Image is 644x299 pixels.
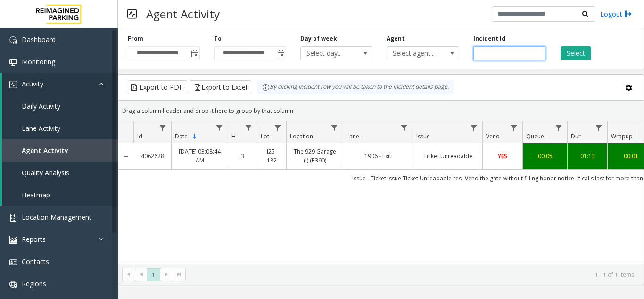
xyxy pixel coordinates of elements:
span: Dur [571,132,581,140]
img: 'icon' [9,236,17,244]
a: Lane Filter Menu [398,121,411,134]
span: Vend [486,132,500,140]
a: Lot Filter Menu [272,121,284,134]
a: Collapse Details [118,153,133,161]
a: Activity [2,73,118,95]
span: Select day... [301,47,358,60]
img: logout [625,9,632,19]
span: Lane Activity [22,124,60,133]
img: 'icon' [9,36,17,44]
span: YES [498,152,507,160]
div: By clicking Incident row you will be taken to the incident details page. [257,80,454,94]
label: To [214,34,222,43]
span: Wrapup [611,132,633,140]
a: Issue Filter Menu [468,121,480,134]
a: 1906 - Exit [349,152,407,161]
button: Select [561,46,591,60]
div: Drag a column header and drop it here to group by that column [118,103,644,119]
a: YES [488,152,517,161]
a: 4062628 [139,152,165,161]
kendo-pager-info: 1 - 1 of 1 items [191,271,634,279]
a: 3 [234,152,251,161]
button: Export to PDF [128,80,187,94]
a: Queue Filter Menu [553,121,565,134]
a: Id Filter Menu [157,121,169,134]
a: Agent Activity [2,139,118,162]
h3: Agent Activity [141,2,224,26]
a: 01:13 [573,152,602,161]
span: Reports [22,235,46,244]
a: [DATE] 03:08:44 AM [177,147,222,165]
label: Incident Id [473,34,505,43]
span: Contacts [22,257,49,266]
a: Ticket Unreadable [419,152,477,161]
a: The 929 Garage (I) (R390) [292,147,337,165]
a: Quality Analysis [2,162,118,184]
span: Dashboard [22,35,56,44]
span: Issue [416,132,430,140]
img: pageIcon [127,2,137,26]
a: 00:05 [528,152,561,161]
img: infoIcon.svg [262,84,270,91]
span: Lane [347,132,359,140]
span: Lot [261,132,269,140]
span: Toggle popup [189,47,199,60]
a: Heatmap [2,184,118,206]
button: Export to Excel [190,80,251,94]
span: Heatmap [22,190,50,199]
span: H [231,132,236,140]
a: Daily Activity [2,95,118,117]
a: Location Filter Menu [328,121,341,134]
span: Select agent... [387,47,444,60]
span: Page 1 [147,268,160,281]
a: H Filter Menu [242,121,255,134]
label: Agent [387,34,405,43]
label: From [128,34,143,43]
img: 'icon' [9,258,17,266]
span: Queue [526,132,544,140]
a: Lane Activity [2,117,118,139]
img: 'icon' [9,81,17,88]
span: Location [290,132,313,140]
span: Location Management [22,213,91,222]
span: Agent Activity [22,146,68,155]
span: Monitoring [22,57,55,66]
a: Dur Filter Menu [593,121,605,134]
span: Sortable [191,133,198,140]
img: 'icon' [9,59,17,66]
a: Date Filter Menu [213,121,226,134]
a: Vend Filter Menu [508,121,520,134]
img: 'icon' [9,281,17,288]
span: Daily Activity [22,102,60,111]
span: Activity [22,79,43,88]
img: 'icon' [9,214,17,222]
a: Logout [600,9,632,19]
span: Id [137,132,142,140]
span: Regions [22,279,46,288]
span: Toggle popup [275,47,286,60]
span: Quality Analysis [22,168,69,177]
a: I25-182 [263,147,281,165]
div: Data table [118,121,644,264]
span: Date [175,132,188,140]
label: Day of week [300,34,337,43]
